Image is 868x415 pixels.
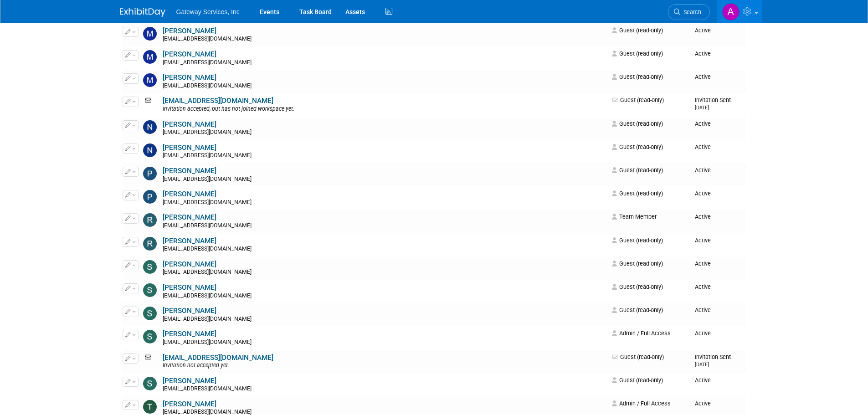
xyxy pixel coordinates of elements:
[163,176,606,183] div: [EMAIL_ADDRESS][DOMAIN_NAME]
[612,283,663,290] span: Guest (read-only)
[163,362,606,369] div: Invitation not accepted yet.
[612,213,657,220] span: Team Member
[695,260,711,267] span: Active
[120,8,165,17] img: ExhibitDay
[143,330,157,343] img: Sharlin Haggin
[163,222,606,230] div: [EMAIL_ADDRESS][DOMAIN_NAME]
[695,377,711,384] span: Active
[143,50,157,64] img: Mike Pukay
[163,316,606,323] div: [EMAIL_ADDRESS][DOMAIN_NAME]
[143,73,157,87] img: Miranda Osborne
[143,260,157,274] img: Sarah Pruyn
[695,330,711,337] span: Active
[612,260,663,267] span: Guest (read-only)
[680,9,701,15] span: Search
[695,97,731,111] span: Invitation Sent
[143,167,157,180] img: Paige Wallace
[143,377,157,390] img: Stephanie Noe
[612,237,663,244] span: Guest (read-only)
[695,120,711,127] span: Active
[143,283,157,297] img: Sarah Roethlisberger
[163,330,216,338] a: [PERSON_NAME]
[695,213,711,220] span: Active
[612,167,663,174] span: Guest (read-only)
[163,260,216,268] a: [PERSON_NAME]
[612,190,663,197] span: Guest (read-only)
[143,307,157,320] img: Scott Corben
[695,307,711,313] span: Active
[163,143,216,152] a: [PERSON_NAME]
[695,190,711,197] span: Active
[143,143,157,157] img: Nicole Dunhsm
[163,50,216,58] a: [PERSON_NAME]
[695,50,711,57] span: Active
[612,330,671,337] span: Admin / Full Access
[163,106,606,113] div: Invitation accepted, but has not joined workspace yet.
[143,120,157,134] img: Nick Cahill
[176,8,240,15] span: Gateway Services, Inc
[612,50,663,57] span: Guest (read-only)
[163,97,273,105] a: [EMAIL_ADDRESS][DOMAIN_NAME]
[612,400,671,407] span: Admin / Full Access
[143,190,157,204] img: Pandora Smith
[163,73,216,82] a: [PERSON_NAME]
[163,237,216,245] a: [PERSON_NAME]
[695,167,711,174] span: Active
[612,120,663,127] span: Guest (read-only)
[612,73,663,80] span: Guest (read-only)
[695,27,711,34] span: Active
[612,354,664,360] span: Guest (read-only)
[163,354,273,362] a: [EMAIL_ADDRESS][DOMAIN_NAME]
[695,400,711,407] span: Active
[143,237,157,251] img: Robert Cook
[668,4,710,20] a: Search
[163,213,216,221] a: [PERSON_NAME]
[163,152,606,159] div: [EMAIL_ADDRESS][DOMAIN_NAME]
[163,59,606,67] div: [EMAIL_ADDRESS][DOMAIN_NAME]
[612,307,663,313] span: Guest (read-only)
[695,143,711,150] span: Active
[163,129,606,136] div: [EMAIL_ADDRESS][DOMAIN_NAME]
[163,400,216,408] a: [PERSON_NAME]
[695,283,711,290] span: Active
[163,120,216,128] a: [PERSON_NAME]
[163,269,606,276] div: [EMAIL_ADDRESS][DOMAIN_NAME]
[163,246,606,253] div: [EMAIL_ADDRESS][DOMAIN_NAME]
[163,27,216,35] a: [PERSON_NAME]
[612,27,663,34] span: Guest (read-only)
[163,292,606,300] div: [EMAIL_ADDRESS][DOMAIN_NAME]
[612,377,663,384] span: Guest (read-only)
[695,73,711,80] span: Active
[163,82,606,90] div: [EMAIL_ADDRESS][DOMAIN_NAME]
[143,27,157,41] img: Mellisa Baker
[695,237,711,244] span: Active
[695,362,709,368] small: [DATE]
[163,385,606,393] div: [EMAIL_ADDRESS][DOMAIN_NAME]
[163,339,606,346] div: [EMAIL_ADDRESS][DOMAIN_NAME]
[722,3,740,20] img: Alyson Evans
[163,307,216,315] a: [PERSON_NAME]
[163,167,216,175] a: [PERSON_NAME]
[163,190,216,198] a: [PERSON_NAME]
[143,213,157,227] img: Rachel Carafiello
[612,97,664,103] span: Guest (read-only)
[612,143,663,150] span: Guest (read-only)
[163,199,606,206] div: [EMAIL_ADDRESS][DOMAIN_NAME]
[695,105,709,111] small: [DATE]
[163,377,216,385] a: [PERSON_NAME]
[163,283,216,292] a: [PERSON_NAME]
[143,400,157,414] img: Tanya Godard
[163,36,606,43] div: [EMAIL_ADDRESS][DOMAIN_NAME]
[695,354,731,368] span: Invitation Sent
